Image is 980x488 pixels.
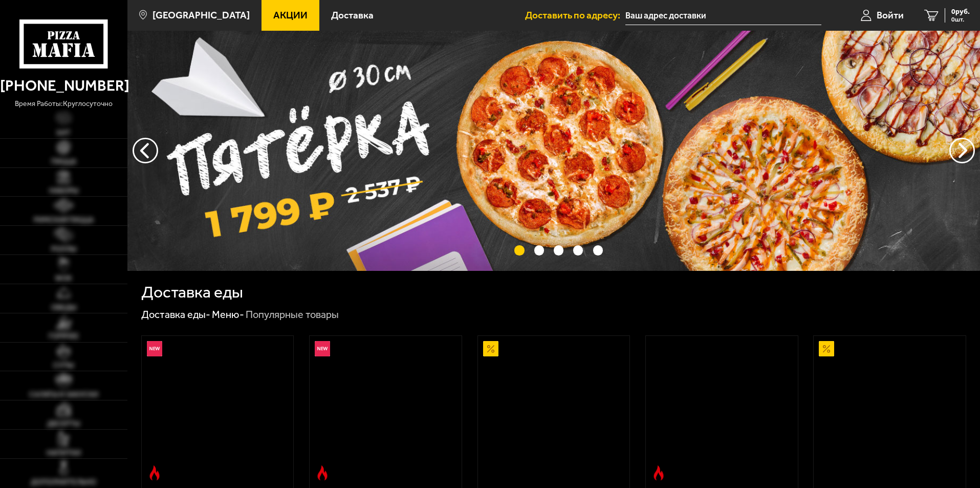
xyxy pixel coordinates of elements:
span: [GEOGRAPHIC_DATA] [153,10,250,20]
button: точки переключения [573,245,583,255]
img: Новинка [147,341,162,356]
button: следующий [133,138,158,163]
button: точки переключения [534,245,544,255]
a: НовинкаОстрое блюдоРимская с мясным ассорти [310,336,462,485]
button: точки переключения [514,245,524,255]
span: 0 руб. [951,8,970,15]
span: Обеды [51,304,76,311]
button: точки переключения [593,245,603,255]
button: точки переключения [554,245,563,255]
a: Острое блюдоБиф чили 25 см (толстое с сыром) [646,336,798,485]
span: Акции [273,10,308,20]
span: Хит [56,130,71,137]
button: предыдущий [949,138,975,163]
span: Наборы [49,187,78,195]
a: Меню- [212,308,244,321]
img: Острое блюдо [651,465,666,481]
span: Супы [53,362,74,369]
span: WOK [55,275,72,282]
span: Доставить по адресу: [525,10,625,20]
img: Акционный [483,341,498,356]
img: Острое блюдо [147,465,162,481]
a: АкционныйПепперони 25 см (толстое с сыром) [814,336,966,485]
span: Войти [877,10,904,20]
span: 0 шт. [951,16,970,23]
img: Акционный [819,341,834,356]
a: Доставка еды- [141,308,210,321]
span: Напитки [47,450,81,457]
a: НовинкаОстрое блюдоРимская с креветками [142,336,294,485]
span: Салаты и закуски [29,391,98,398]
img: Острое блюдо [315,465,330,481]
span: Горячее [49,333,79,340]
span: Доставка [331,10,374,20]
h1: Доставка еды [141,284,243,301]
span: Римская пицца [34,217,94,224]
span: Десерты [47,420,80,428]
input: Ваш адрес доставки [625,6,821,25]
span: Пицца [51,158,76,165]
span: Дополнительно [31,479,96,486]
div: Популярные товары [246,308,339,322]
a: АкционныйАль-Шам 25 см (тонкое тесто) [478,336,630,485]
img: Новинка [315,341,330,356]
span: Роллы [51,246,76,253]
